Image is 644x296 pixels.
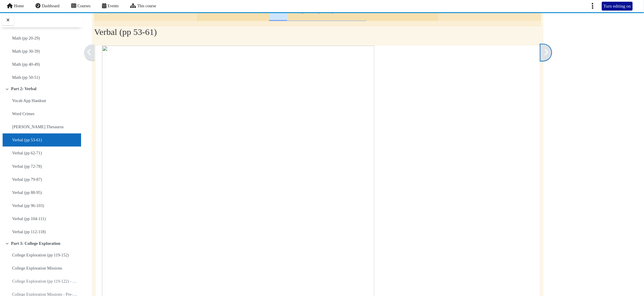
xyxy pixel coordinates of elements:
a: College Exploration (pp 119-152) [12,251,69,259]
span: Courses [77,4,90,8]
span: Collapse [5,88,9,90]
a: Verbal (pp 72-78) [12,162,42,170]
span: This course [137,4,156,8]
a: Part 2: Verbal [11,86,36,91]
a: Word Crimes [12,110,35,118]
span: Dashboard [42,4,60,8]
a: College Exploration (pp 119-122) - Pre-2023 [12,277,79,285]
a: Math (pp 50-51) [12,73,40,81]
a: Verbal (pp 53-61) [12,136,42,144]
span: Home [14,4,24,8]
a: Math (pp 40-49) [12,60,40,68]
span: Collapse [5,242,9,245]
h2: Verbal (pp 53-61) [94,27,541,37]
a: Math (pp 30-39) [12,47,40,55]
button: Turn editing on [602,1,633,11]
a: Verbal (pp 62-71) [12,149,42,157]
span: Events [108,4,119,8]
a: Vocab App Handout [12,97,46,105]
a: Verbal (pp 104-111) [12,215,46,223]
a: Part 3: College Exploration [11,241,60,246]
a: Verbal (pp 112-118) [12,228,46,236]
a: Verbal (pp 79-87) [12,175,42,183]
a: College Exploration Missions [12,264,62,272]
i: Actions menu [592,2,593,9]
a: Verbal (pp 96-103) [12,202,44,210]
a: Verbal (pp 88-95) [12,188,42,197]
a: Math (pp 20-29) [12,34,40,42]
a: [PERSON_NAME] Thesaurus [12,123,64,131]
